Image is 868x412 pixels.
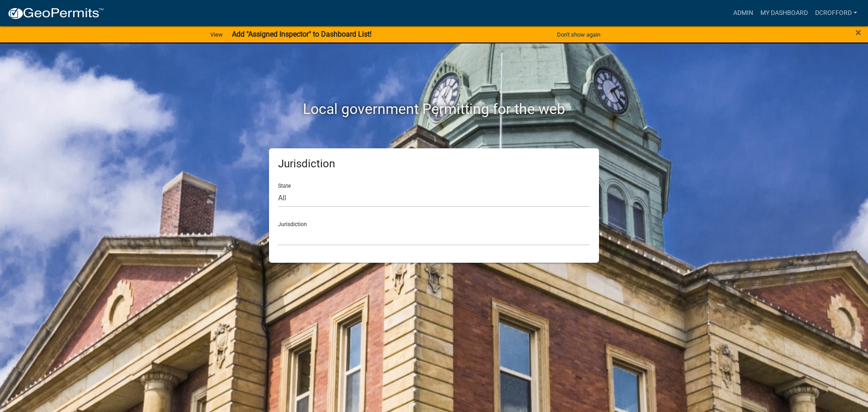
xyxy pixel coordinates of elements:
h5: Jurisdiction [278,157,590,170]
h2: Local government Permitting for the web [183,100,685,118]
button: Don't show again [553,27,604,42]
a: Admin [730,5,757,22]
a: My Dashboard [757,5,811,22]
strong: Add "Assigned Inspector" to Dashboard List! [232,30,372,38]
button: Close [855,27,861,38]
a: dcrofford [811,5,861,22]
span: × [855,26,861,39]
a: View [207,27,226,42]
